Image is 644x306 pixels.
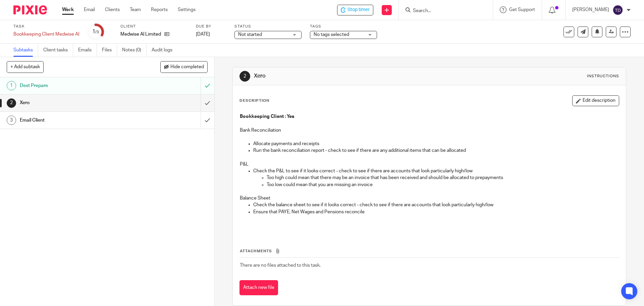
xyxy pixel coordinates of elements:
div: 3 [7,116,16,125]
a: Audit logs [152,44,177,57]
label: Due by [196,24,226,29]
span: Get Support [509,7,535,12]
p: Bank Reconciliation [240,127,619,134]
a: Reports [151,6,168,13]
a: Emails [78,44,97,57]
a: Team [130,6,141,13]
a: Email [84,6,95,13]
div: 1 [92,28,99,36]
span: Stop timer [347,6,370,13]
a: Work [62,6,74,13]
span: [DATE] [196,32,210,37]
p: Check the P&L to see if it looks correct - check to see if there are accounts that look particula... [253,168,619,174]
p: Description [239,98,269,103]
p: Ensure that PAYE, Net Wages and Pensions reconcile [253,209,619,215]
input: Search [412,8,473,14]
img: Pixie [13,5,47,14]
button: Hide completed [160,61,208,73]
p: Allocate payments and receipts [253,140,619,147]
span: Hide completed [170,64,204,70]
p: [PERSON_NAME] [572,6,609,13]
a: Notes (0) [122,44,147,57]
a: Files [102,44,117,57]
small: /3 [95,30,99,34]
p: Balance Sheet [240,195,619,202]
img: svg%3E [612,5,623,15]
div: Medwise AI Limited - Bookkeeping Client Medwise AI [337,5,373,15]
p: Run the bank reconciliation report - check to see if there are any additional items that can be a... [253,147,619,154]
div: Instructions [587,74,619,79]
h1: Xero [20,98,136,108]
a: Client tasks [43,44,73,57]
span: There are no files attached to this task. [240,263,321,268]
button: Attach new file [239,280,278,295]
label: Status [234,24,302,29]
p: Medwise AI Limited [120,31,161,38]
label: Client [120,24,187,29]
a: Subtasks [13,44,38,57]
h1: Email Client [20,115,136,125]
span: No tags selected [314,32,349,37]
p: Too high could mean that there may be an invoice that has been received and should be allocated t... [267,174,619,181]
div: 1 [7,81,16,90]
label: Task [13,24,79,29]
p: Too low could mean that you are missing an invoice [267,181,619,188]
a: Clients [105,6,120,13]
a: Settings [178,6,196,13]
div: Bookkeeping Client Medwise AI [13,31,79,38]
button: + Add subtask [7,61,44,73]
p: Check the balance sheet to see if it looks correct - check to see if there are accounts that look... [253,202,619,208]
p: P&L [240,161,619,168]
label: Tags [310,24,377,29]
span: Not started [238,32,262,37]
h1: Dext Prepare [20,81,136,91]
button: Edit description [572,95,619,106]
strong: Bookkeeping Client : Yes [240,114,294,119]
div: 2 [239,71,250,82]
div: 2 [7,98,16,108]
h1: Xero [254,73,444,80]
span: Attachments [240,249,272,253]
